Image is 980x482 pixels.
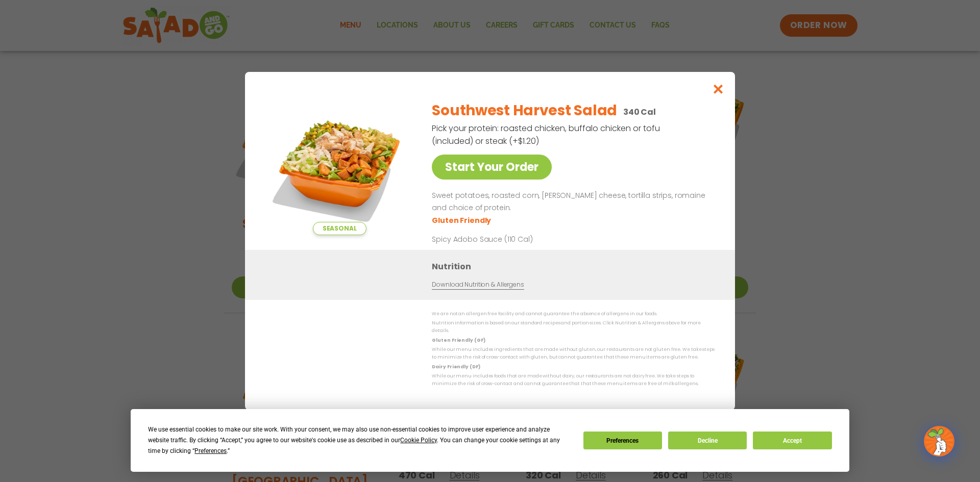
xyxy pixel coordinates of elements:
[313,222,366,235] span: Seasonal
[432,155,552,180] a: Start Your Order
[432,100,617,121] h2: Southwest Harvest Salad
[432,319,715,335] p: Nutrition information is based on our standard recipes and portion sizes. Click Nutrition & Aller...
[668,432,747,449] button: Decline
[925,427,953,455] img: wpChatIcon
[432,122,661,147] p: Pick your protein: roasted chicken, buffalo chicken or tofu (included) or steak (+$1.20)
[432,364,480,370] strong: Dairy Friendly (DF)
[432,190,710,214] p: Sweet potatoes, roasted corn, [PERSON_NAME] cheese, tortilla strips, romaine and choice of protein.
[432,260,720,273] h3: Nutrition
[148,424,571,456] div: We use essential cookies to make our site work. With your consent, we may also use non-essential ...
[400,437,437,444] span: Cookie Policy
[432,346,715,362] p: While our menu includes ingredients that are made without gluten, our restaurants are not gluten ...
[583,432,662,449] button: Preferences
[432,310,715,318] p: We are not an allergen free facility and cannot guarantee the absence of allergens in our foods.
[432,215,493,226] li: Gluten Friendly
[623,106,656,118] p: 340 Cal
[131,409,849,472] div: Cookie Consent Prompt
[194,447,227,454] span: Preferences
[432,372,715,388] p: While our menu includes foods that are made without dairy, our restaurants are not dairy free. We...
[432,234,621,245] p: Spicy Adobo Sauce (110 Cal)
[753,432,831,449] button: Accept
[432,337,485,343] strong: Gluten Friendly (GF)
[702,72,735,106] button: Close modal
[432,280,524,290] a: Download Nutrition & Allergens
[268,92,411,235] img: Featured product photo for Southwest Harvest Salad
